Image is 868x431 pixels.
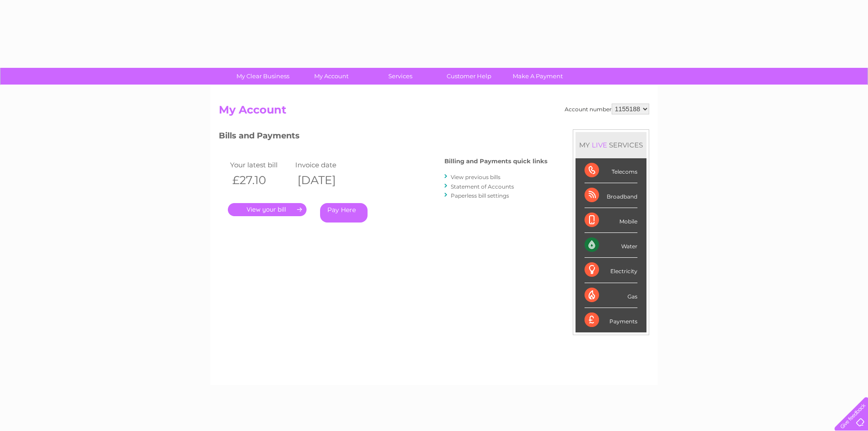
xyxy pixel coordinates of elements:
[363,68,438,85] a: Services
[219,129,547,145] h3: Bills and Payments
[500,68,575,85] a: Make A Payment
[293,171,358,189] th: [DATE]
[585,308,637,332] div: Payments
[585,208,637,233] div: Mobile
[320,203,368,223] a: Pay Here
[585,183,637,208] div: Broadband
[585,258,637,283] div: Electricity
[451,183,514,190] a: Statement of Accounts
[451,192,509,199] a: Paperless bill settings
[228,159,293,171] td: Your latest bill
[293,159,358,171] td: Invoice date
[451,174,500,180] a: View previous bills
[565,104,649,114] div: Account number
[585,233,637,258] div: Water
[228,171,293,189] th: £27.10
[585,283,637,308] div: Gas
[294,68,369,85] a: My Account
[585,158,637,183] div: Telecoms
[219,104,649,121] h2: My Account
[576,132,646,158] div: MY SERVICES
[432,68,506,85] a: Customer Help
[444,158,547,165] h4: Billing and Payments quick links
[228,203,307,216] a: .
[226,68,300,85] a: My Clear Business
[590,141,609,149] div: LIVE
